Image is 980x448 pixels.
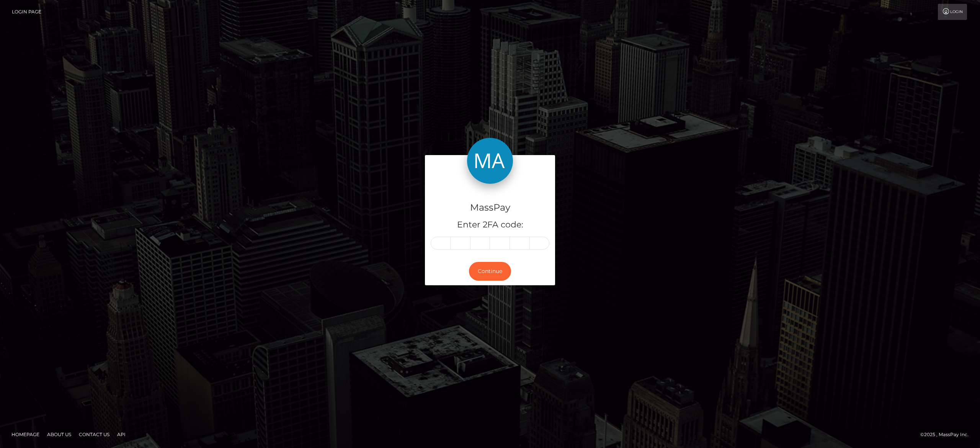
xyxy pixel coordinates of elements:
h5: Enter 2FA code: [431,219,549,231]
a: Contact Us [76,428,113,440]
img: MassPay [467,138,513,184]
div: © 2025 , MassPay Inc. [920,430,974,439]
h4: MassPay [431,201,549,214]
a: Login [938,4,967,20]
a: About Us [44,428,74,440]
a: Homepage [8,428,42,440]
button: Continue [469,262,511,281]
a: Login Page [12,4,41,20]
a: API [114,428,129,440]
